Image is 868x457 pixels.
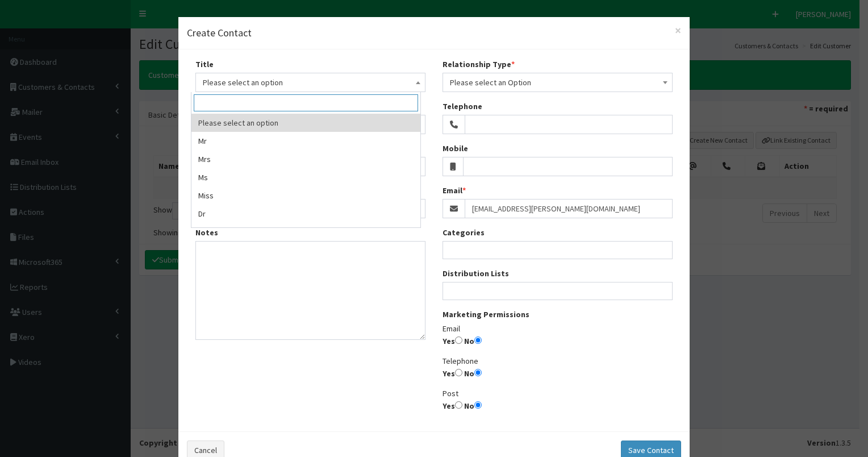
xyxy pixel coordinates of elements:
label: No [464,399,482,412]
li: Mrs [191,150,420,168]
span: Please select an option [195,73,425,92]
input: Yes [455,336,462,344]
label: Yes [443,367,462,379]
label: Categories [443,227,485,238]
p: Email [443,323,673,350]
input: No [474,401,482,409]
label: Mobile [443,143,468,154]
input: Yes [455,369,462,376]
span: Please select an Option [443,73,673,92]
input: No [474,336,482,344]
li: Please select an option [191,114,420,132]
label: Yes [443,399,462,412]
label: Email [443,185,466,196]
label: Yes [443,334,462,347]
li: Mr [191,132,420,150]
input: Yes [455,401,462,409]
li: Miss [191,186,420,205]
li: Ms [191,168,420,186]
input: No [474,369,482,376]
label: Title [195,59,214,70]
label: Telephone [443,101,482,112]
p: Post [443,388,673,414]
span: Please select an Option [450,74,665,90]
span: × [675,23,681,38]
label: No [464,334,482,347]
label: Relationship Type [443,59,515,70]
label: Notes [195,227,218,238]
label: Distribution Lists [443,268,509,279]
li: MP [191,223,420,241]
label: No [464,367,482,379]
button: Close [675,24,681,36]
h4: Create Contact [187,26,681,40]
li: Dr [191,205,420,223]
p: Telephone [443,355,673,382]
label: Marketing Permissions [443,309,529,320]
span: Please select an option [203,74,418,90]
